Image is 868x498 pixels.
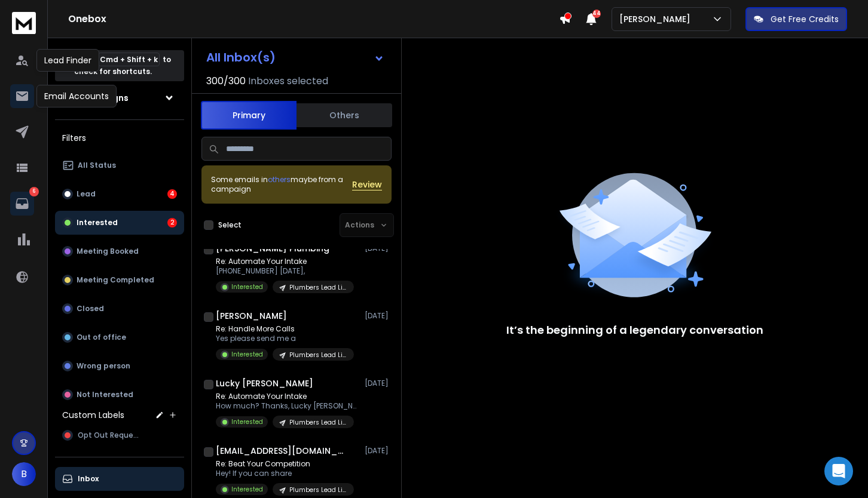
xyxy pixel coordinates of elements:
[216,377,313,389] h1: Lucky [PERSON_NAME]
[55,239,184,263] button: Meeting Booked
[55,467,184,491] button: Inbox
[77,304,104,313] p: Closed
[365,311,392,321] p: [DATE]
[12,462,36,486] button: B
[55,182,184,206] button: Lead4
[98,53,160,66] span: Cmd + Shift + k
[62,409,124,421] h3: Custom Labels
[77,247,139,256] p: Meeting Booked
[352,179,382,190] button: Review
[506,322,763,339] p: It’s the beginning of a legendary conversation
[55,354,184,378] button: Wrong person
[10,192,34,216] a: 6
[55,383,184,407] button: Not Interested
[77,361,130,371] p: Wrong person
[592,10,601,18] span: 44
[216,392,359,401] p: Re: Automate Your Intake
[268,174,291,185] span: others
[74,54,171,78] p: Press to check for shortcuts.
[289,351,347,359] p: Plumbers Lead List - [DATE]
[365,446,392,456] p: [DATE]
[216,324,354,334] p: Re: Handle More Calls
[77,275,154,285] p: Meeting Completed
[167,218,177,228] div: 2
[201,101,297,130] button: Primary
[248,74,328,88] h3: Inboxes selected
[206,74,246,88] span: 300 / 300
[231,485,263,494] p: Interested
[619,13,695,25] p: [PERSON_NAME]
[167,189,177,199] div: 4
[55,297,184,321] button: Closed
[824,457,853,485] div: Open Intercom Messenger
[55,211,184,235] button: Interested2
[216,401,359,411] p: How much? Thanks, Lucky [PERSON_NAME]
[216,445,347,457] h1: [EMAIL_ADDRESS][DOMAIN_NAME]
[55,423,184,447] button: Opt Out Request
[216,257,354,266] p: Re: Automate Your Intake
[216,334,354,343] p: Yes please send me a
[77,218,118,228] p: Interested
[289,485,347,494] p: Plumbers Lead List - [DATE]
[55,153,184,177] button: All Status
[78,474,99,484] p: Inbox
[68,12,559,26] h1: Onebox
[55,325,184,349] button: Out of office
[365,379,392,388] p: [DATE]
[211,175,352,194] div: Some emails in maybe from a campaign
[55,130,184,146] h3: Filters
[78,161,116,170] p: All Status
[36,85,117,107] div: Email Accounts
[745,7,847,31] button: Get Free Credits
[216,310,287,322] h1: [PERSON_NAME]
[297,102,392,128] button: Others
[77,333,126,342] p: Out of office
[289,283,347,292] p: Plumbers Lead List - [DATE]
[206,51,276,63] h1: All Inbox(s)
[78,431,140,440] span: Opt Out Request
[197,45,394,69] button: All Inbox(s)
[29,187,39,196] p: 6
[231,350,263,359] p: Interested
[218,220,242,230] label: Select
[216,266,354,276] p: [PHONE_NUMBER] [DATE],
[77,189,96,199] p: Lead
[55,86,184,110] button: All Campaigns
[77,390,133,399] p: Not Interested
[289,418,347,427] p: Plumbers Lead List - [DATE]
[36,49,99,72] div: Lead Finder
[231,417,263,426] p: Interested
[216,469,354,478] p: Hey! If you can share
[771,13,839,25] p: Get Free Credits
[12,12,36,34] img: logo
[231,282,263,291] p: Interested
[55,268,184,292] button: Meeting Completed
[216,459,354,469] p: Re: Beat Your Competition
